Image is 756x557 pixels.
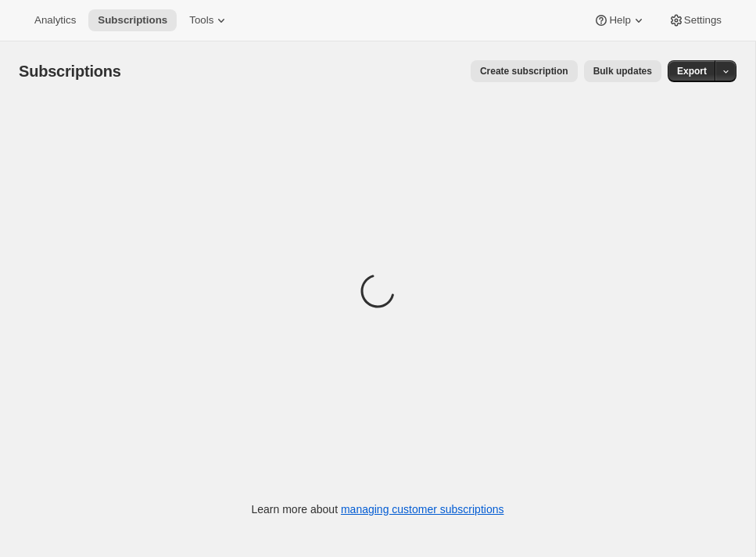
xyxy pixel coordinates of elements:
[180,9,238,31] button: Tools
[252,501,504,517] p: Learn more about
[684,14,722,27] span: Settings
[19,63,121,80] span: Subscriptions
[677,65,707,77] span: Export
[659,9,731,31] button: Settings
[471,60,578,82] button: Create subscription
[668,60,716,82] button: Export
[609,14,630,27] span: Help
[584,60,661,82] button: Bulk updates
[593,65,652,77] span: Bulk updates
[25,9,85,31] button: Analytics
[584,9,655,31] button: Help
[98,14,167,27] span: Subscriptions
[189,14,213,27] span: Tools
[480,65,568,77] span: Create subscription
[341,503,504,516] a: managing customer subscriptions
[34,14,76,27] span: Analytics
[88,9,177,31] button: Subscriptions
